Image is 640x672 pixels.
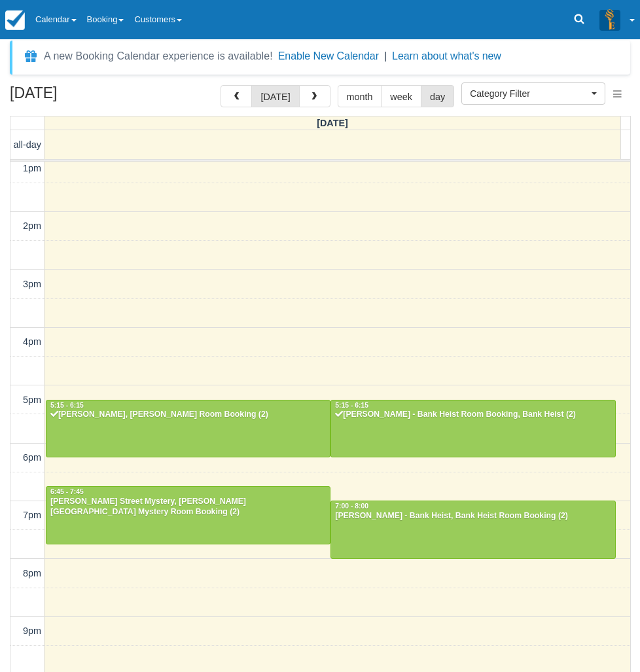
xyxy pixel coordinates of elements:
span: 8pm [23,568,41,578]
button: Category Filter [461,82,605,105]
span: 2pm [23,221,41,231]
a: 6:45 - 7:45[PERSON_NAME] Street Mystery, [PERSON_NAME][GEOGRAPHIC_DATA] Mystery Room Booking (2) [46,486,330,544]
a: Learn about what's new [392,50,501,62]
button: day [421,85,454,107]
span: 9pm [23,626,41,636]
div: [PERSON_NAME] Street Mystery, [PERSON_NAME][GEOGRAPHIC_DATA] Mystery Room Booking (2) [50,497,327,518]
span: all-day [14,139,41,150]
h2: [DATE] [10,85,175,109]
div: [PERSON_NAME] - Bank Heist Room Booking, Bank Heist (2) [334,410,611,420]
button: month [338,85,382,107]
button: Enable New Calendar [278,50,379,63]
button: [DATE] [251,85,299,107]
span: Category Filter [470,87,588,100]
span: 5:15 - 6:15 [335,402,368,409]
img: A3 [599,9,620,30]
span: 7pm [23,510,41,520]
span: 3pm [23,279,41,289]
a: 5:15 - 6:15[PERSON_NAME] - Bank Heist Room Booking, Bank Heist (2) [330,400,615,457]
span: 1pm [23,163,41,173]
a: 7:00 - 8:00[PERSON_NAME] - Bank Heist, Bank Heist Room Booking (2) [330,501,615,558]
img: checkfront-main-nav-mini-logo.png [5,10,25,30]
span: 5pm [23,395,41,405]
div: [PERSON_NAME], [PERSON_NAME] Room Booking (2) [50,410,327,420]
span: | [384,50,387,62]
div: A new Booking Calendar experience is available! [44,48,273,64]
span: 7:00 - 8:00 [335,503,368,510]
span: 6:45 - 7:45 [50,488,84,495]
span: [DATE] [317,118,348,128]
div: [PERSON_NAME] - Bank Heist, Bank Heist Room Booking (2) [334,511,611,522]
span: 4pm [23,336,41,347]
a: 5:15 - 6:15[PERSON_NAME], [PERSON_NAME] Room Booking (2) [46,400,330,457]
span: 6pm [23,452,41,463]
span: 5:15 - 6:15 [50,402,84,409]
button: week [381,85,421,107]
